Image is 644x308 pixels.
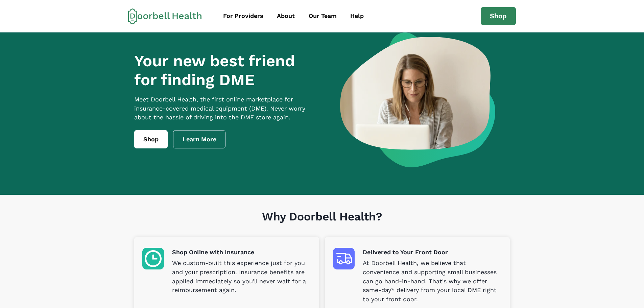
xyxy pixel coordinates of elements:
div: Our Team [309,11,337,21]
img: Shop Online with Insurance icon [142,248,164,269]
h1: Your new best friend for finding DME [134,51,318,90]
a: Shop [134,130,168,148]
a: For Providers [217,8,269,24]
p: At Doorbell Health, we believe that convenience and supporting small businesses can go hand-in-ha... [363,259,502,304]
a: Help [344,8,370,24]
p: We custom-built this experience just for you and your prescription. Insurance benefits are applie... [172,259,311,295]
a: Our Team [303,8,343,24]
p: Delivered to Your Front Door [363,248,502,257]
p: Meet Doorbell Health, the first online marketplace for insurance-covered medical equipment (DME).... [134,95,318,122]
div: For Providers [223,11,263,21]
a: Learn More [173,130,226,148]
a: About [271,8,301,24]
div: About [277,11,295,21]
img: Delivered to Your Front Door icon [333,248,355,269]
div: Help [350,11,364,21]
a: Shop [481,7,516,25]
p: Shop Online with Insurance [172,248,311,257]
img: a woman looking at a computer [340,32,495,167]
h1: Why Doorbell Health? [134,210,510,237]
